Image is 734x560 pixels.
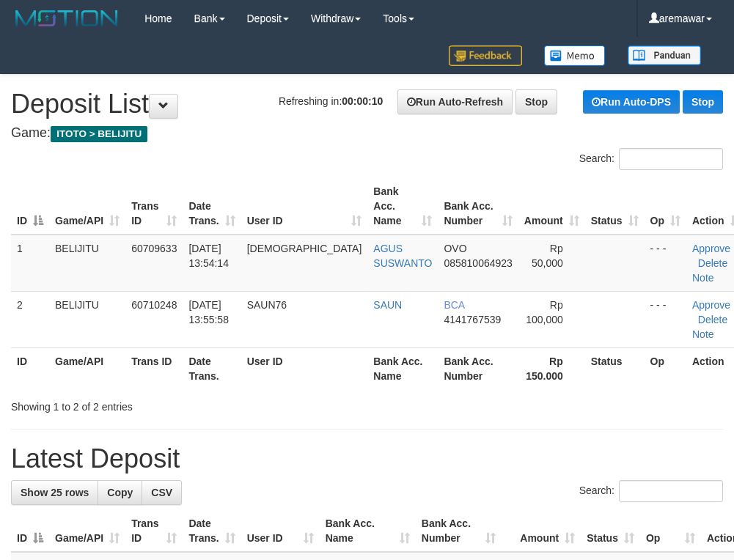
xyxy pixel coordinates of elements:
th: Date Trans.: activate to sort column ascending [183,178,241,235]
label: Search: [579,480,723,502]
th: Date Trans.: activate to sort column ascending [183,510,241,552]
th: Trans ID: activate to sort column ascending [125,178,183,235]
th: Trans ID [125,347,183,389]
th: ID: activate to sort column descending [11,510,49,552]
th: Bank Acc. Number [438,347,518,389]
th: Game/API: activate to sort column ascending [49,178,125,235]
h1: Deposit List [11,89,723,119]
span: [DEMOGRAPHIC_DATA] [247,243,362,254]
a: Note [692,272,714,284]
span: Copy 085810064923 to clipboard [444,257,512,269]
th: Trans ID: activate to sort column ascending [125,510,183,552]
span: [DATE] 13:54:14 [188,243,229,269]
img: Feedback.jpg [449,45,522,66]
a: Delete [698,257,727,269]
th: ID: activate to sort column descending [11,178,49,235]
th: User ID: activate to sort column ascending [241,510,320,552]
span: Refreshing in: [279,95,383,107]
td: 1 [11,235,49,292]
a: Run Auto-DPS [583,90,680,114]
th: Op: activate to sort column ascending [645,178,686,235]
th: Bank Acc. Name [367,347,438,389]
th: Op [645,347,686,389]
th: Op: activate to sort column ascending [640,510,701,552]
a: Stop [515,89,557,114]
th: Bank Acc. Name: activate to sort column ascending [367,178,438,235]
div: Showing 1 to 2 of 2 entries [11,394,295,414]
a: SAUN [373,299,402,311]
strong: 00:00:10 [342,95,383,107]
label: Search: [579,148,723,170]
span: Copy 4141767539 to clipboard [444,314,501,325]
a: Note [692,328,714,340]
th: Game/API: activate to sort column ascending [49,510,125,552]
span: SAUN76 [247,299,287,311]
th: Date Trans. [183,347,241,389]
span: OVO [444,243,466,254]
th: ID [11,347,49,389]
th: Bank Acc. Number: activate to sort column ascending [416,510,502,552]
a: Approve [692,299,730,311]
th: Status: activate to sort column ascending [585,178,645,235]
span: 60709633 [131,243,177,254]
a: AGUS SUSWANTO [373,243,432,269]
th: Amount: activate to sort column ascending [502,510,581,552]
a: Run Auto-Refresh [397,89,513,114]
a: Delete [698,314,727,325]
th: Rp 150.000 [518,347,585,389]
span: Show 25 rows [21,487,89,498]
th: Game/API [49,347,125,389]
a: Stop [683,90,723,114]
th: Status [585,347,645,389]
a: CSV [142,480,182,505]
td: - - - [645,235,686,292]
span: CSV [151,487,172,498]
span: [DATE] 13:55:58 [188,299,229,325]
span: 60710248 [131,299,177,311]
td: 2 [11,291,49,347]
img: MOTION_logo.png [11,7,122,29]
span: BCA [444,299,464,311]
input: Search: [619,480,723,502]
th: Amount: activate to sort column ascending [518,178,585,235]
a: Copy [98,480,142,505]
img: Button%20Memo.svg [544,45,606,66]
span: Copy [107,487,133,498]
td: BELIJITU [49,235,125,292]
th: Status: activate to sort column ascending [581,510,640,552]
td: BELIJITU [49,291,125,347]
th: Bank Acc. Name: activate to sort column ascending [320,510,416,552]
input: Search: [619,148,723,170]
th: User ID: activate to sort column ascending [241,178,368,235]
a: Approve [692,243,730,254]
a: Show 25 rows [11,480,98,505]
span: Rp 100,000 [526,299,563,325]
img: panduan.png [628,45,701,65]
th: User ID [241,347,368,389]
th: Bank Acc. Number: activate to sort column ascending [438,178,518,235]
h1: Latest Deposit [11,444,723,474]
span: Rp 50,000 [532,243,563,269]
td: - - - [645,291,686,347]
h4: Game: [11,126,723,141]
span: ITOTO > BELIJITU [51,126,147,142]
